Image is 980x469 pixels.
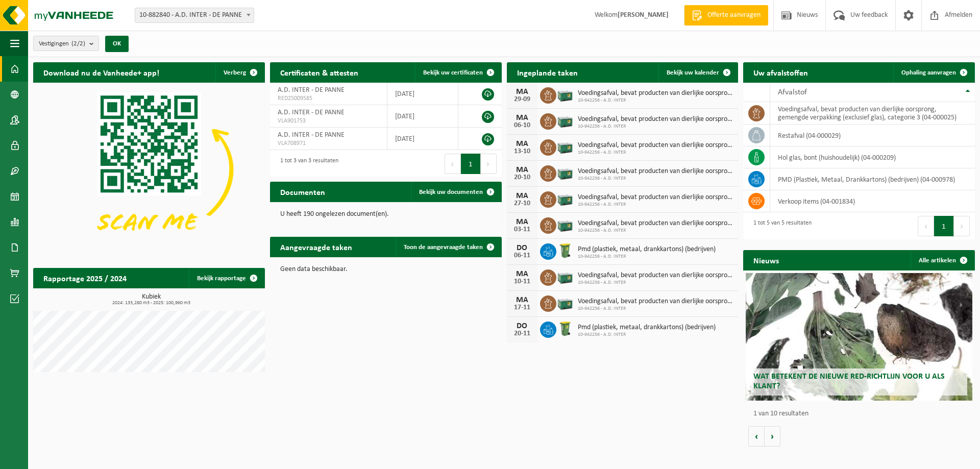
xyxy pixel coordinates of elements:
td: [DATE] [387,105,458,128]
span: 2024: 133,280 m3 - 2025: 100,960 m3 [38,301,265,306]
span: Offerte aanvragen [705,10,763,20]
span: 10-942256 - A.D. INTER [578,150,733,156]
h2: Documenten [270,182,335,202]
span: 10-942256 - A.D. INTER [578,124,733,130]
span: RED25009585 [278,94,379,103]
span: 10-942256 - A.D. INTER [578,176,733,182]
img: PB-LB-0680-HPE-GN-01 [556,294,574,311]
span: Voedingsafval, bevat producten van dierlijke oorsprong, gemengde verpakking (exc... [578,89,733,97]
h2: Nieuws [743,250,789,270]
td: [DATE] [387,83,458,105]
td: hol glas, bont (huishoudelijk) (04-000209) [770,146,975,168]
span: VLA708971 [278,139,379,147]
span: Pmd (plastiek, metaal, drankkartons) (bedrijven) [578,324,716,332]
h2: Download nu de Vanheede+ app! [33,62,169,82]
span: Voedingsafval, bevat producten van dierlijke oorsprong, gemengde verpakking (exc... [578,193,733,202]
img: PB-LB-0680-HPE-GN-01 [556,164,574,181]
div: MA [512,166,532,174]
strong: [PERSON_NAME] [618,11,669,19]
a: Wat betekent de nieuwe RED-richtlijn voor u als klant? [746,273,973,401]
span: 10-942256 - A.D. INTER [578,332,716,338]
div: 20-11 [512,330,532,337]
span: Bekijk uw kalender [667,69,719,76]
p: 1 van 10 resultaten [753,410,970,417]
p: U heeft 190 ongelezen document(en). [280,211,492,218]
div: 06-10 [512,122,532,129]
span: Voedingsafval, bevat producten van dierlijke oorsprong, gemengde verpakking (exc... [578,167,733,176]
img: PB-LB-0680-HPE-GN-01 [556,86,574,103]
span: Ophaling aanvragen [901,69,956,76]
a: Bekijk uw certificaten [415,62,501,83]
span: A.D. INTER - DE PANNE [278,131,345,139]
h3: Kubiek [38,293,265,306]
span: Bekijk uw documenten [419,189,483,195]
div: DO [512,322,532,330]
button: Next [954,216,970,236]
div: MA [512,296,532,304]
span: Voedingsafval, bevat producten van dierlijke oorsprong, gemengde verpakking (exc... [578,271,733,280]
a: Bekijk uw documenten [411,182,501,202]
span: 10-942256 - A.D. INTER [578,254,716,260]
h2: Rapportage 2025 / 2024 [33,268,137,288]
span: Vestigingen [39,36,85,52]
span: VLA901753 [278,117,379,125]
span: 10-942256 - A.D. INTER [578,306,733,312]
h2: Aangevraagde taken [270,237,362,257]
span: 10-942256 - A.D. INTER [578,280,733,286]
button: Verberg [215,62,264,83]
div: 03-11 [512,226,532,233]
img: PB-LB-0680-HPE-GN-01 [556,190,574,207]
a: Bekijk uw kalender [658,62,737,83]
span: 10-942256 - A.D. INTER [578,202,733,208]
div: MA [512,140,532,148]
span: Toon de aangevraagde taken [404,244,483,251]
span: Verberg [224,69,246,76]
a: Ophaling aanvragen [893,62,974,83]
img: WB-0240-HPE-GN-50 [556,320,574,337]
h2: Ingeplande taken [507,62,588,82]
div: 13-10 [512,148,532,155]
div: 17-11 [512,304,532,311]
span: A.D. INTER - DE PANNE [278,109,345,116]
span: Bekijk uw certificaten [423,69,483,76]
div: 1 tot 3 van 3 resultaten [275,153,338,175]
button: 1 [934,216,954,236]
a: Bekijk rapportage [189,268,264,288]
div: DO [512,244,532,252]
a: Offerte aanvragen [684,5,768,26]
button: Vestigingen(2/2) [33,36,99,51]
span: 10-942256 - A.D. INTER [578,228,733,234]
div: 29-09 [512,96,532,103]
td: restafval (04-000029) [770,125,975,146]
a: Alle artikelen [911,250,974,270]
span: 10-882840 - A.D. INTER - DE PANNE [135,8,254,23]
span: Voedingsafval, bevat producten van dierlijke oorsprong, gemengde verpakking (exc... [578,141,733,150]
span: Afvalstof [778,88,807,96]
img: PB-LB-0680-HPE-GN-01 [556,112,574,129]
img: WB-0240-HPE-GN-50 [556,242,574,259]
button: Previous [445,154,461,174]
button: Next [481,154,497,174]
div: 27-10 [512,200,532,207]
span: Pmd (plastiek, metaal, drankkartons) (bedrijven) [578,245,716,254]
a: Toon de aangevraagde taken [396,237,501,257]
p: Geen data beschikbaar. [280,266,492,273]
button: OK [105,36,129,52]
div: MA [512,114,532,122]
img: Download de VHEPlus App [33,83,265,256]
span: Wat betekent de nieuwe RED-richtlijn voor u als klant? [753,373,945,390]
div: 06-11 [512,252,532,259]
img: PB-LB-0680-HPE-GN-01 [556,138,574,155]
div: 20-10 [512,174,532,181]
td: PMD (Plastiek, Metaal, Drankkartons) (bedrijven) (04-000978) [770,168,975,190]
span: Voedingsafval, bevat producten van dierlijke oorsprong, gemengde verpakking (exc... [578,219,733,228]
div: 1 tot 5 van 5 resultaten [748,215,812,237]
span: 10-882840 - A.D. INTER - DE PANNE [135,8,254,22]
h2: Uw afvalstoffen [743,62,818,82]
td: verkoop items (04-001834) [770,190,975,212]
span: Voedingsafval, bevat producten van dierlijke oorsprong, gemengde verpakking (exc... [578,115,733,124]
span: A.D. INTER - DE PANNE [278,86,345,94]
img: PB-LB-0680-HPE-GN-01 [556,216,574,233]
img: PB-LB-0680-HPE-GN-01 [556,268,574,285]
button: 1 [461,154,481,174]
